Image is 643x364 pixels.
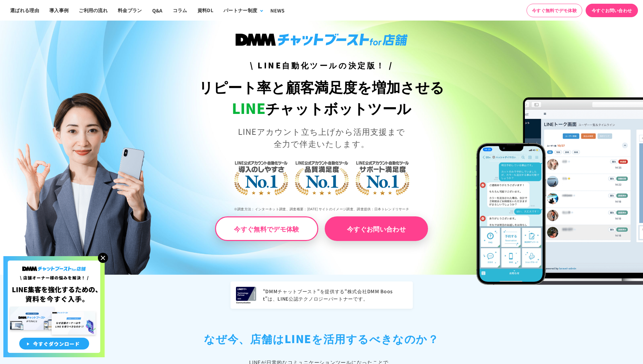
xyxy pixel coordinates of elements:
p: “DMMチャットブースト“を提供する“株式会社DMM Boost”は、LINE公認テクノロジーパートナーです。 [263,288,407,303]
a: 今すぐお問い合わせ [586,4,638,17]
img: 店舗オーナー様の悩みを解決!LINE集客を狂化するための資料を今すぐ入手! [3,256,105,357]
p: ※調査方法：インターネット調査、調査概要：[DATE] サイトのイメージ調査、調査提供：日本トレンドリサーチ [161,202,482,216]
span: LINE [232,97,265,118]
a: 今すぐ無料でデモ体験 [215,216,318,241]
a: 今すぐお問い合わせ [325,216,428,241]
h2: なぜ今、店舗は LINEを活用するべきなのか？ [124,330,519,346]
h3: \ LINE自動化ツールの決定版！ / [161,59,482,71]
a: 今すぐ無料でデモ体験 [527,4,582,17]
img: LINE公式アカウント自動化ツール導入のしやすさNo.1｜LINE公式アカウント自動化ツール品質満足度No.1｜LINE公式アカウント自動化ツールサポート満足度No.1 [212,134,431,219]
a: 店舗オーナー様の悩みを解決!LINE集客を狂化するための資料を今すぐ入手! [3,256,105,264]
div: パートナー制度 [223,7,257,14]
p: LINEアカウント立ち上げから活用支援まで 全力で伴走いたします。 [161,125,482,150]
img: LINEヤフー Technology Partner 2025 [236,287,256,303]
h1: リピート率と顧客満足度を増加させる チャットボットツール [161,76,482,119]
